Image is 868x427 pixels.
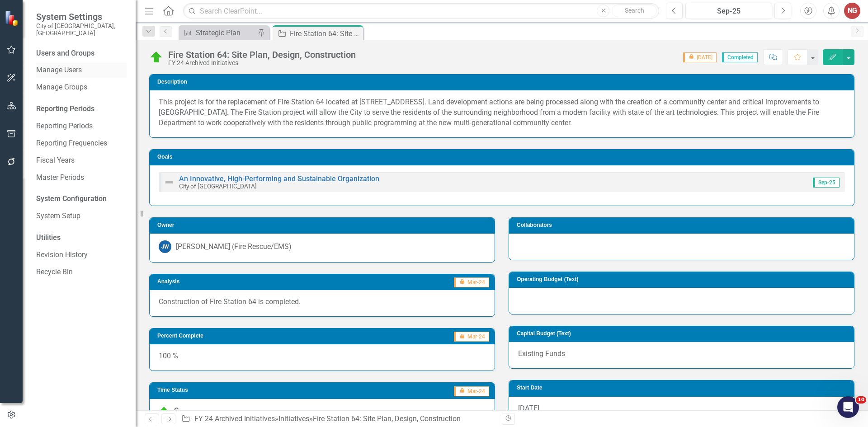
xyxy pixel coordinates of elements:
small: City of [GEOGRAPHIC_DATA] [179,183,257,190]
span: C [174,406,179,415]
span: [DATE] [518,404,539,413]
div: Sep-25 [689,6,769,17]
div: Users and Groups [36,48,127,59]
a: Reporting Periods [36,121,127,131]
h3: Operating Budget (Text) [517,277,849,282]
img: C [159,406,170,417]
h3: Time Status [157,387,310,393]
h3: Description [157,79,849,85]
div: Fire Station 64: Site Plan, Design, Construction [168,50,356,60]
img: C [149,50,164,65]
a: Revision History [36,250,127,260]
span: Sep-25 [813,178,840,188]
h3: Goals [157,154,849,160]
span: Mar-24 [454,332,489,342]
a: Reporting Frequencies [36,138,127,149]
div: JW [159,240,171,253]
div: FY 24 Archived Initiatives [168,60,356,66]
a: Recycle Bin [36,267,127,277]
div: Fire Station 64: Site Plan, Design, Construction [290,28,361,39]
span: System Settings [36,11,127,22]
span: Existing Funds [518,349,565,358]
input: Search ClearPoint... [183,3,659,19]
div: Utilities [36,233,127,243]
div: System Configuration [36,194,127,204]
img: ClearPoint Strategy [5,10,20,26]
a: Manage Groups [36,82,127,93]
a: Manage Users [36,65,127,75]
div: Fire Station 64: Site Plan, Design, Construction [313,414,461,423]
span: This project is for the replacement of Fire Station 64 located at [STREET_ADDRESS]. Land developm... [159,98,819,127]
a: Initiatives [278,414,309,423]
a: An Innovative, High-Performing and Sustainable Organization [179,174,379,183]
h3: Capital Budget (Text) [517,331,849,337]
a: System Setup [36,211,127,221]
div: » » [181,414,495,424]
p: Construction of Fire Station 64 is completed. [159,297,486,307]
div: Reporting Periods [36,104,127,114]
h3: Collaborators [517,222,849,228]
div: Strategic Plan [196,27,255,38]
h3: Owner [157,222,490,228]
span: 10 [856,396,866,404]
button: Sep-25 [685,3,772,19]
img: Not Defined [164,177,175,188]
span: Completed [722,52,758,62]
span: Mar-24 [454,386,489,396]
span: [DATE] [683,52,717,62]
div: 100 % [150,344,495,371]
a: Strategic Plan [181,27,255,38]
h3: Analysis [157,279,284,285]
iframe: Intercom live chat [837,396,859,418]
button: NG [844,3,860,19]
a: Fiscal Years [36,155,127,166]
button: Search [612,5,657,17]
a: Master Periods [36,173,127,183]
a: FY 24 Archived Initiatives [194,414,275,423]
span: Mar-24 [454,277,489,287]
h3: Percent Complete [157,333,344,339]
div: [PERSON_NAME] (Fire Rescue/EMS) [176,242,292,252]
span: Search [625,7,644,14]
h3: Start Date [517,385,849,391]
small: City of [GEOGRAPHIC_DATA], [GEOGRAPHIC_DATA] [36,22,127,37]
